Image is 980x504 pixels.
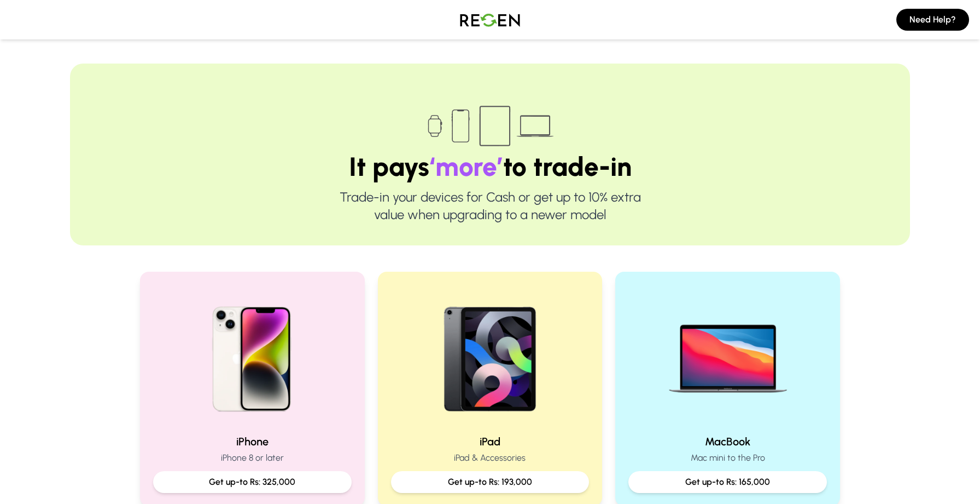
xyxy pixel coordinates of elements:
img: Trade-in devices [422,99,558,153]
img: iPad [420,285,560,425]
p: iPad & Accessories [391,451,590,465]
img: MacBook [658,285,798,425]
p: Get up-to Rs: 165,000 [637,476,818,489]
p: Get up-to Rs: 193,000 [400,476,581,489]
h2: iPhone [153,434,352,449]
p: Get up-to Rs: 325,000 [162,476,343,489]
img: Logo [452,4,528,35]
p: Trade-in your devices for Cash or get up to 10% extra value when upgrading to a newer model [105,188,875,224]
h2: iPad [391,434,590,449]
p: Mac mini to the Pro [628,451,827,465]
button: Need Help? [896,9,969,31]
h1: It pays to trade-in [105,153,875,180]
img: iPhone [182,285,322,425]
span: ‘more’ [429,151,503,182]
h2: MacBook [628,434,827,449]
p: iPhone 8 or later [153,451,352,465]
